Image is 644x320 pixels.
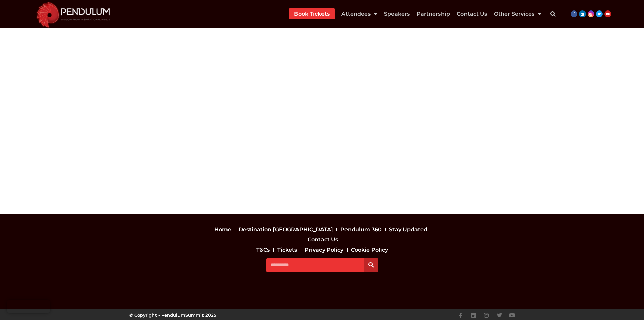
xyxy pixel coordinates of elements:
[207,225,438,245] nav: Menu
[339,225,383,235] a: Pendulum 360
[237,225,335,235] a: Destination [GEOGRAPHIC_DATA]
[457,8,487,19] a: Contact Us
[364,258,378,272] button: Search
[416,8,450,19] a: Partnership
[303,245,345,255] a: Privacy Policy
[494,8,541,19] a: Other Services
[294,8,330,19] a: Book Tickets
[276,245,299,255] a: Tickets
[207,245,438,255] nav: Menu
[255,245,271,255] a: T&Cs
[384,8,410,19] a: Speakers
[324,73,416,135] a: Sanna Marin Pendulum Summit 2025
[306,235,340,245] a: Contact Us
[7,300,50,313] iframe: Brevo live chat
[289,8,541,19] nav: Menu
[546,7,560,21] div: Search
[349,245,390,255] a: Cookie Policy
[341,8,377,19] a: Attendees
[129,313,322,317] h2: © Copyright - PendulumSummit 2025
[387,225,429,235] a: Stay Updated
[213,225,233,235] a: Home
